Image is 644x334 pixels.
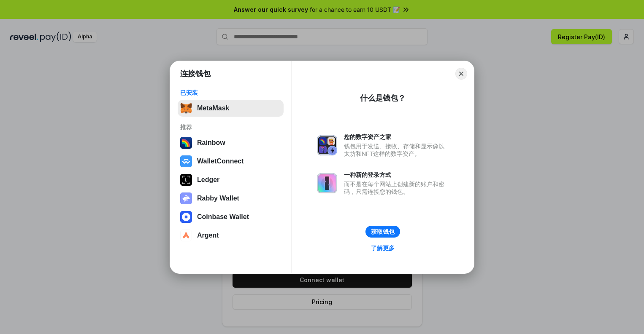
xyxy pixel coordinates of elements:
button: Rabby Wallet [178,190,284,207]
a: 了解更多 [366,243,400,254]
img: svg+xml,%3Csvg%20xmlns%3D%22http%3A%2F%2Fwww.w3.org%2F2000%2Fsvg%22%20width%3D%2228%22%20height%3... [180,174,192,186]
img: svg+xml,%3Csvg%20fill%3D%22none%22%20height%3D%2233%22%20viewBox%3D%220%200%2035%2033%22%20width%... [180,102,192,114]
div: Coinbase Wallet [197,213,249,221]
button: WalletConnect [178,153,284,170]
img: svg+xml,%3Csvg%20xmlns%3D%22http%3A%2F%2Fwww.w3.org%2F2000%2Fsvg%22%20fill%3D%22none%22%20viewBox... [180,192,192,204]
div: Ledger [197,176,219,184]
div: 一种新的登录方式 [344,171,449,179]
img: svg+xml,%3Csvg%20width%3D%22120%22%20height%3D%22120%22%20viewBox%3D%220%200%20120%20120%22%20fil... [180,137,192,149]
div: 获取钱包 [371,228,395,235]
div: 您的数字资产之家 [344,133,449,141]
div: 钱包用于发送、接收、存储和显示像以太坊和NFT这样的数字资产。 [344,142,449,158]
button: Argent [178,227,284,244]
button: Close [455,68,467,80]
div: 而不是在每个网站上创建新的账户和密码，只需连接您的钱包。 [344,180,449,195]
div: Argent [197,232,219,239]
div: Rainbow [197,139,225,147]
button: 获取钱包 [365,226,400,238]
div: 已安装 [180,89,281,96]
h1: 连接钱包 [180,69,211,79]
img: svg+xml,%3Csvg%20width%3D%2228%22%20height%3D%2228%22%20viewBox%3D%220%200%2028%2028%22%20fill%3D... [180,211,192,223]
div: 推荐 [180,123,281,131]
div: WalletConnect [197,158,244,165]
div: 什么是钱包？ [360,93,406,103]
button: MetaMask [178,100,284,117]
div: Rabby Wallet [197,195,239,202]
img: svg+xml,%3Csvg%20xmlns%3D%22http%3A%2F%2Fwww.w3.org%2F2000%2Fsvg%22%20fill%3D%22none%22%20viewBox... [317,173,337,193]
button: Rainbow [178,134,284,151]
img: svg+xml,%3Csvg%20xmlns%3D%22http%3A%2F%2Fwww.w3.org%2F2000%2Fsvg%22%20fill%3D%22none%22%20viewBox... [317,135,337,155]
div: MetaMask [197,104,229,112]
div: 了解更多 [371,244,395,252]
img: svg+xml,%3Csvg%20width%3D%2228%22%20height%3D%2228%22%20viewBox%3D%220%200%2028%2028%22%20fill%3D... [180,155,192,167]
img: svg+xml,%3Csvg%20width%3D%2228%22%20height%3D%2228%22%20viewBox%3D%220%200%2028%2028%22%20fill%3D... [180,230,192,241]
button: Ledger [178,171,284,188]
button: Coinbase Wallet [178,208,284,225]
